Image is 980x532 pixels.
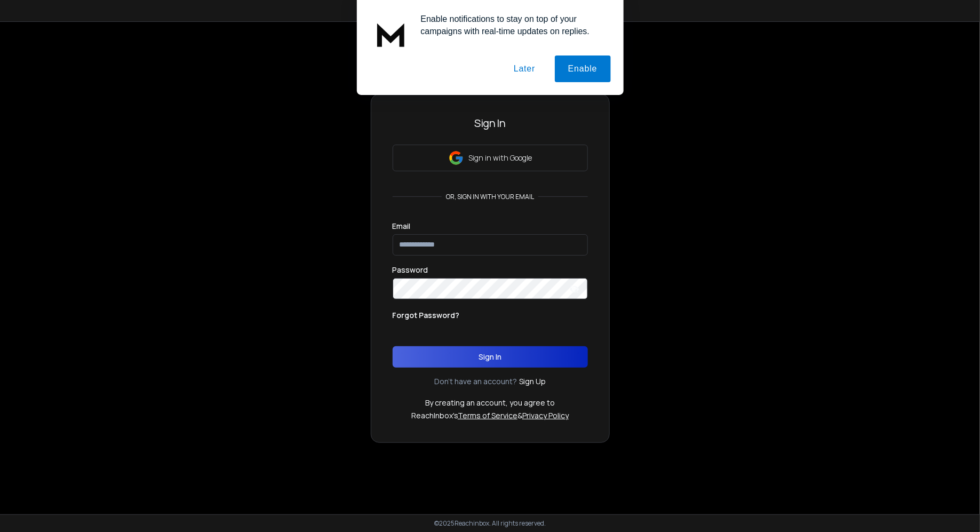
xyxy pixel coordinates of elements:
[411,410,569,421] p: ReachInbox's &
[458,410,517,420] a: Terms of Service
[468,153,532,163] p: Sign in with Google
[555,55,611,82] button: Enable
[522,410,569,420] a: Privacy Policy
[434,519,546,528] p: © 2025 Reachinbox. All rights reserved.
[370,13,412,55] img: notification icon
[519,376,546,387] a: Sign Up
[393,310,460,321] p: Forgot Password?
[442,193,538,201] p: or, sign in with your email
[393,223,411,230] label: Email
[434,376,517,387] p: Don't have an account?
[393,346,588,368] button: Sign In
[500,55,548,82] button: Later
[425,398,555,408] p: By creating an account, you agree to
[412,13,611,37] div: Enable notifications to stay on top of your campaigns with real-time updates on replies.
[393,145,588,171] button: Sign in with Google
[393,116,588,131] h3: Sign In
[393,266,428,274] label: Password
